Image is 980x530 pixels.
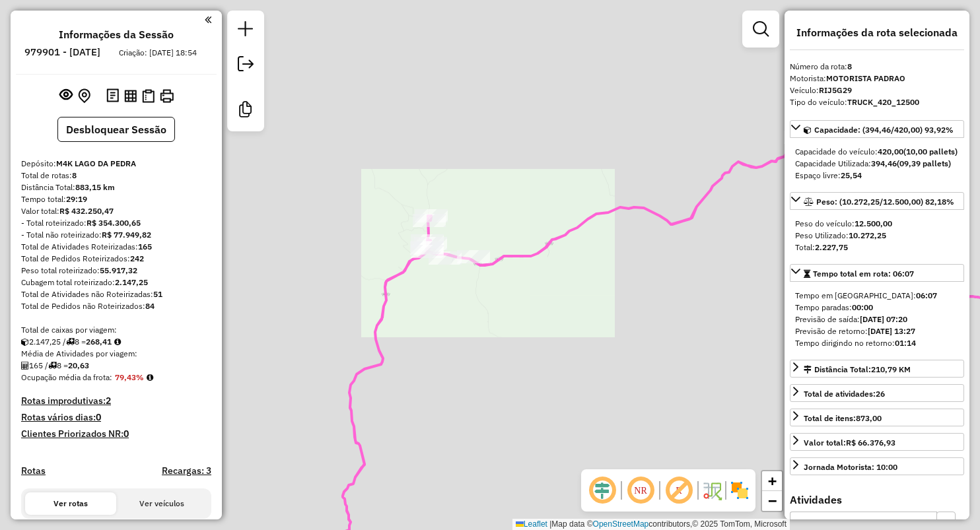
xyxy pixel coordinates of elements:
strong: 29:19 [66,194,87,204]
h4: Rotas vários dias: [21,412,211,423]
span: Total de atividades: [804,389,885,399]
a: Zoom out [762,491,782,511]
span: Ocultar deslocamento [586,475,618,506]
span: Peso do veículo: [795,218,892,228]
a: Criar modelo [232,96,259,126]
a: Distância Total:210,79 KM [790,360,964,378]
button: Visualizar Romaneio [139,86,157,106]
h6: 979901 - [DATE] [24,46,100,58]
div: Capacidade: (394,46/420,00) 93,92% [790,141,964,187]
h4: Atividades [790,494,964,506]
div: Valor total: [804,437,895,449]
strong: 2.147,25 [115,277,148,287]
strong: 0 [123,428,129,440]
div: Peso total roteirizado: [21,265,211,277]
strong: 873,00 [856,413,882,423]
a: Zoom in [762,471,782,491]
div: - Total roteirizado: [21,217,211,229]
em: Média calculada utilizando a maior ocupação (%Peso ou %Cubagem) de cada rota da sessão. Rotas cro... [147,374,153,381]
h4: Informações da rota selecionada [790,26,964,39]
div: Tempo paradas: [795,302,959,314]
a: Exportar sessão [232,51,259,81]
a: OpenStreetMap [593,519,649,529]
div: Total de Atividades Roteirizadas: [21,241,211,253]
div: 165 / 8 = [21,360,211,372]
i: Meta Caixas/viagem: 1,00 Diferença: 267,41 [114,338,121,346]
div: Média de Atividades por viagem: [21,348,211,360]
strong: 06:07 [916,290,937,300]
h4: Informações da Sessão [59,28,174,41]
strong: R$ 77.949,82 [102,230,151,240]
strong: 01:14 [895,338,916,348]
strong: [DATE] 07:20 [860,314,907,324]
img: Exibir/Ocultar setores [729,480,750,501]
span: 210,79 KM [871,364,911,374]
strong: [DATE] 13:27 [868,326,915,336]
h4: Recargas: 3 [162,465,211,477]
strong: TRUCK_420_12500 [847,97,919,107]
button: Exibir sessão original [57,85,75,106]
div: Espaço livre: [795,170,959,182]
div: Tempo em [GEOGRAPHIC_DATA]: [795,290,959,302]
strong: 420,00 [878,147,903,156]
div: Total de Pedidos Roteirizados: [21,253,211,265]
div: Peso Utilizado: [795,230,959,242]
strong: RIJ5G29 [819,85,852,95]
strong: 84 [145,301,155,311]
strong: R$ 354.300,65 [87,218,141,228]
div: Distância Total: [21,182,211,193]
a: Total de itens:873,00 [790,409,964,426]
button: Ver veículos [116,492,207,515]
div: Total de Atividades não Roteirizadas: [21,288,211,300]
strong: 12.500,00 [855,218,892,228]
div: Tempo total: [21,193,211,205]
a: Leaflet [516,519,547,529]
div: Total de Pedidos não Roteirizados: [21,300,211,312]
span: − [768,492,777,509]
strong: 26 [876,389,885,399]
div: Peso: (10.272,25/12.500,00) 82,18% [790,213,964,259]
div: Motorista: [790,73,964,84]
span: Tempo total em rota: 06:07 [813,269,914,279]
strong: 51 [153,289,162,299]
strong: 55.917,32 [100,265,137,275]
button: Imprimir Rotas [157,86,176,106]
button: Logs desbloquear sessão [104,86,122,106]
div: Cubagem total roteirizado: [21,277,211,288]
span: Ocupação média da frota: [21,372,112,382]
a: Exibir filtros [748,16,774,42]
div: Total: [795,242,959,253]
div: Distância Total: [804,364,911,376]
i: Cubagem total roteirizado [21,338,29,346]
span: Peso: (10.272,25/12.500,00) 82,18% [816,197,954,207]
strong: 8 [72,170,77,180]
a: Capacidade: (394,46/420,00) 93,92% [790,120,964,138]
span: Exibir rótulo [663,475,695,506]
a: Rotas [21,465,46,477]
div: Map data © contributors,© 2025 TomTom, Microsoft [512,519,790,530]
div: Tipo do veículo: [790,96,964,108]
strong: 2 [106,395,111,407]
span: Ocultar NR [625,475,656,506]
strong: M4K LAGO DA PEDRA [56,158,136,168]
div: Previsão de saída: [795,314,959,325]
div: Criação: [DATE] 18:54 [114,47,202,59]
div: Jornada Motorista: 10:00 [804,461,897,473]
strong: 79,43% [115,372,144,382]
button: Desbloquear Sessão [57,117,175,142]
button: Visualizar relatório de Roteirização [122,86,139,104]
strong: R$ 432.250,47 [59,206,114,216]
a: Peso: (10.272,25/12.500,00) 82,18% [790,192,964,210]
div: Depósito: [21,158,211,170]
a: Valor total:R$ 66.376,93 [790,433,964,451]
button: Ver rotas [25,492,116,515]
span: + [768,473,777,489]
img: Fluxo de ruas [701,480,722,501]
strong: (10,00 pallets) [903,147,958,156]
strong: 268,41 [86,337,112,347]
strong: 8 [847,61,852,71]
span: | [549,519,551,529]
strong: 165 [138,242,152,251]
strong: 242 [130,253,144,263]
